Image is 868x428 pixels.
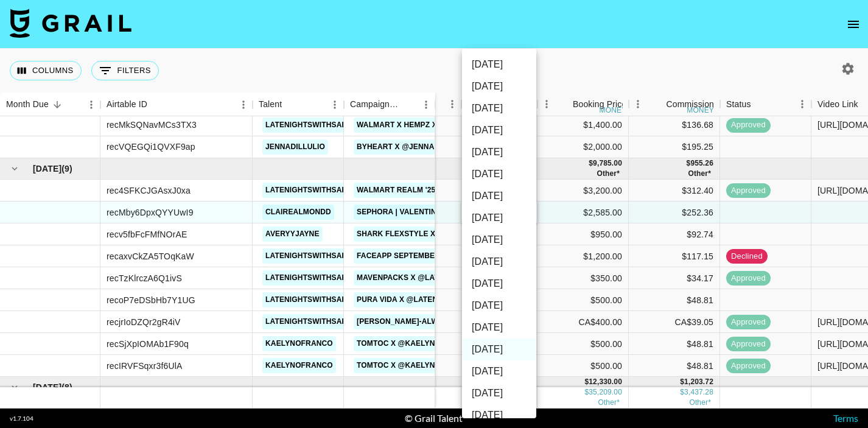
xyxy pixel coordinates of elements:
[462,163,536,185] li: [DATE]
[462,75,536,97] li: [DATE]
[462,185,536,207] li: [DATE]
[462,229,536,251] li: [DATE]
[462,295,536,317] li: [DATE]
[462,273,536,295] li: [DATE]
[462,382,536,404] li: [DATE]
[462,119,536,141] li: [DATE]
[462,251,536,273] li: [DATE]
[462,54,536,75] li: [DATE]
[462,207,536,229] li: [DATE]
[462,404,536,426] li: [DATE]
[462,141,536,163] li: [DATE]
[462,339,536,360] li: [DATE]
[462,317,536,339] li: [DATE]
[462,97,536,119] li: [DATE]
[462,360,536,382] li: [DATE]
